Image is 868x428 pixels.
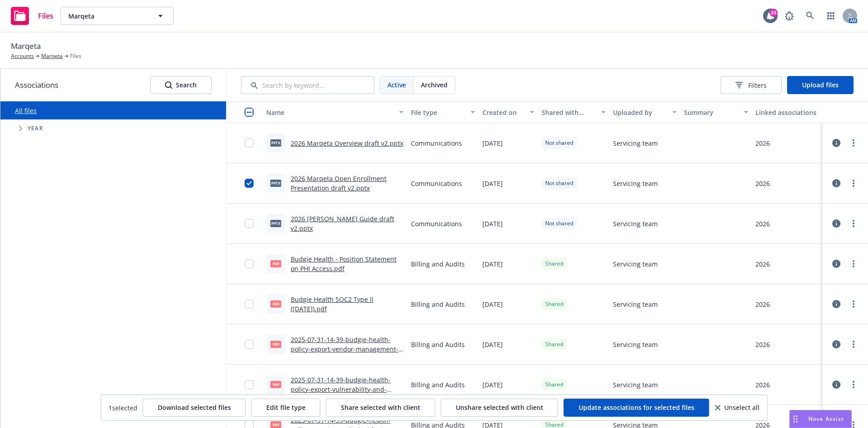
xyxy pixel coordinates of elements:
[411,108,465,117] div: File type
[0,119,226,138] div: Tree Example
[245,108,254,117] input: Select all
[291,376,391,403] a: 2025-07-31-14-39-budgie-health-policy-export-vulnerability-and-patch-management-policy.pdf
[545,219,573,228] span: Not shared
[848,339,859,350] a: more
[291,255,396,273] a: Budgie Health - Position Statement on PHI Access.pdf
[456,403,543,412] span: Unshare selected with client
[848,218,859,229] a: more
[482,380,503,390] span: [DATE]
[755,340,770,349] div: 2026
[245,179,254,188] input: Toggle Row Selected
[245,300,254,309] input: Toggle Row Selected
[715,399,760,417] button: Unselect all
[545,179,573,187] span: Not shared
[579,403,694,412] span: Update associations for selected files
[613,108,667,117] div: Uploaded by
[482,138,503,148] span: [DATE]
[245,138,254,147] input: Toggle Row Selected
[789,410,852,428] button: Nova Assist
[150,76,212,94] button: SearchSearch
[266,108,394,117] div: Name
[11,40,41,52] span: Marqeta
[411,380,465,390] span: Billing and Audits
[755,138,770,148] div: 2026
[748,81,767,90] span: Filters
[291,174,387,192] a: 2026 Marqeta Open Enrollment Presentation draft v2.pptx
[270,341,281,347] span: pdf
[848,299,859,309] a: more
[165,81,172,89] svg: Search
[411,179,462,188] span: Communications
[70,52,81,60] span: Files
[613,219,658,228] span: Servicing team
[245,259,254,268] input: Toggle Row Selected
[411,259,465,269] span: Billing and Audits
[545,260,563,268] span: Shared
[407,101,479,123] button: File type
[848,379,859,390] a: more
[538,101,609,123] button: Shared with client
[613,259,658,269] span: Servicing team
[7,3,57,29] a: Files
[755,300,770,309] div: 2026
[326,399,435,417] button: Share selected with client
[482,219,503,228] span: [DATE]
[545,340,563,348] span: Shared
[680,101,752,123] button: Summary
[752,101,823,123] button: Linked associations
[542,108,596,117] div: Shared with client
[848,258,859,269] a: more
[411,138,462,148] span: Communications
[108,403,137,413] span: 1 selected
[411,340,465,349] span: Billing and Audits
[143,399,246,417] button: Download selected files
[787,76,854,94] button: Upload files
[291,335,398,363] a: 2025-07-31-14-39-budgie-health-policy-export-vendor-management-policy.pdf
[270,381,281,388] span: pdf
[61,7,174,25] button: Marqeta
[266,403,306,412] span: Edit file type
[822,7,840,25] a: Switch app
[780,7,798,25] a: Report a Bug
[613,380,658,390] span: Servicing team
[482,259,503,269] span: [DATE]
[721,76,782,94] button: Filters
[165,76,197,94] div: Search
[482,179,503,188] span: [DATE]
[270,139,281,146] span: pptx
[769,9,778,17] div: 24
[801,7,819,25] a: Search
[411,219,462,228] span: Communications
[245,340,254,349] input: Toggle Row Selected
[482,300,503,309] span: [DATE]
[15,106,37,115] a: All files
[387,80,406,90] span: Active
[158,403,231,412] span: Download selected files
[441,399,558,417] button: Unshare selected with client
[291,214,394,233] a: 2026 [PERSON_NAME] Guide draft v2.pptx
[421,80,448,90] span: Archived
[270,421,281,428] span: pdf
[736,81,767,90] span: Filters
[245,219,254,228] input: Toggle Row Selected
[755,108,820,117] div: Linked associations
[241,76,374,94] input: Search by keyword...
[28,126,43,131] span: Year
[291,295,373,313] a: Budgie Health SOC2 Type II ([DATE]).pdf
[341,403,420,412] span: Share selected with client
[41,52,63,60] a: Marqeta
[245,380,254,389] input: Toggle Row Selected
[270,260,281,267] span: pdf
[545,139,573,147] span: Not shared
[755,259,770,269] div: 2026
[270,180,281,186] span: pptx
[564,399,709,417] button: Update associations for selected files
[848,138,859,148] a: more
[11,52,34,60] a: Accounts
[68,11,146,21] span: Marqeta
[38,12,53,19] span: Files
[545,300,563,308] span: Shared
[251,399,321,417] button: Edit file type
[790,410,801,428] div: Drag to move
[479,101,538,123] button: Created on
